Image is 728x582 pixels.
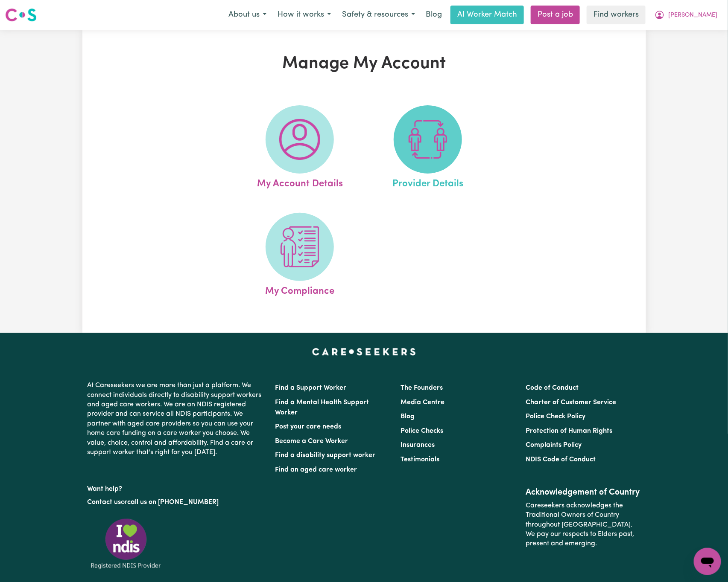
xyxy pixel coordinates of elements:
span: My Account Details [257,174,343,191]
button: My Account [649,6,723,24]
a: call us on [PHONE_NUMBER] [128,499,219,506]
p: At Careseekers we are more than just a platform. We connect individuals directly to disability su... [88,377,265,460]
a: Provider Details [366,105,489,191]
p: Want help? [88,481,265,494]
h1: Manage My Account [181,54,547,74]
a: Find a Mental Health Support Worker [275,399,369,416]
a: Police Check Policy [526,413,585,420]
a: The Founders [401,385,443,391]
a: Contact us [88,499,121,506]
a: Find a disability support worker [275,452,376,459]
a: Find an aged care worker [275,466,357,473]
a: Insurances [401,442,435,449]
a: Find workers [587,6,646,24]
a: AI Worker Match [450,6,524,24]
h2: Acknowledgement of Country [526,487,640,498]
span: [PERSON_NAME] [668,11,717,20]
a: My Account Details [238,105,361,191]
button: About us [223,6,272,24]
a: Post your care needs [275,423,342,430]
a: NDIS Code of Conduct [526,456,596,463]
a: Find a Support Worker [275,385,347,391]
a: Blog [401,413,415,420]
button: Safety & resources [336,6,421,24]
a: Blog [421,6,447,24]
a: Police Checks [401,428,443,434]
a: Careseekers home page [312,348,416,355]
p: or [88,494,265,510]
p: Careseekers acknowledges the Traditional Owners of Country throughout [GEOGRAPHIC_DATA]. We pay o... [526,498,640,552]
a: Become a Care Worker [275,438,348,445]
a: Protection of Human Rights [526,428,612,434]
a: My Compliance [238,213,361,299]
img: Careseekers logo [5,7,37,23]
a: Charter of Customer Service [526,399,616,406]
a: Testimonials [401,456,439,463]
a: Complaints Policy [526,442,582,449]
iframe: Button to launch messaging window [694,548,721,575]
button: How it works [272,6,336,24]
a: Post a job [531,6,580,24]
span: My Compliance [265,281,334,299]
a: Media Centre [401,399,444,406]
span: Provider Details [392,174,463,191]
a: Careseekers logo [5,5,37,25]
img: Registered NDIS provider [88,517,164,570]
a: Code of Conduct [526,385,579,391]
